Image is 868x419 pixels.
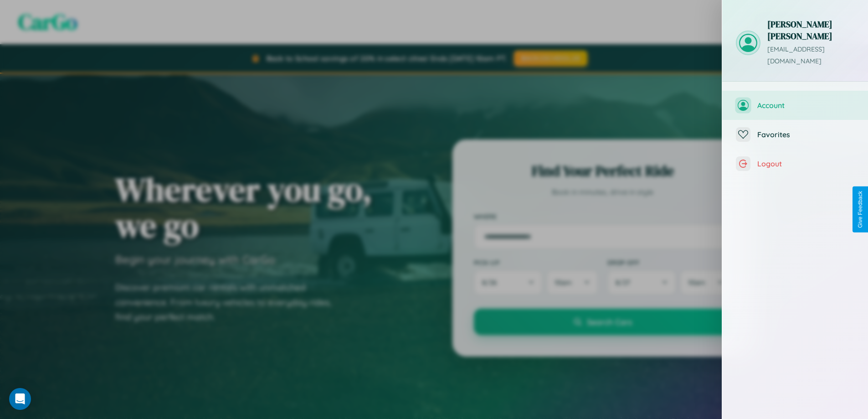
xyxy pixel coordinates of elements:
button: Logout [722,149,868,178]
div: Open Intercom Messenger [9,388,31,410]
span: Favorites [757,130,854,139]
div: Give Feedback [857,191,863,228]
h3: [PERSON_NAME] [PERSON_NAME] [767,18,854,42]
button: Account [722,91,868,120]
button: Favorites [722,120,868,149]
span: Account [757,101,854,110]
span: Logout [757,159,854,168]
p: [EMAIL_ADDRESS][DOMAIN_NAME] [767,44,854,67]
